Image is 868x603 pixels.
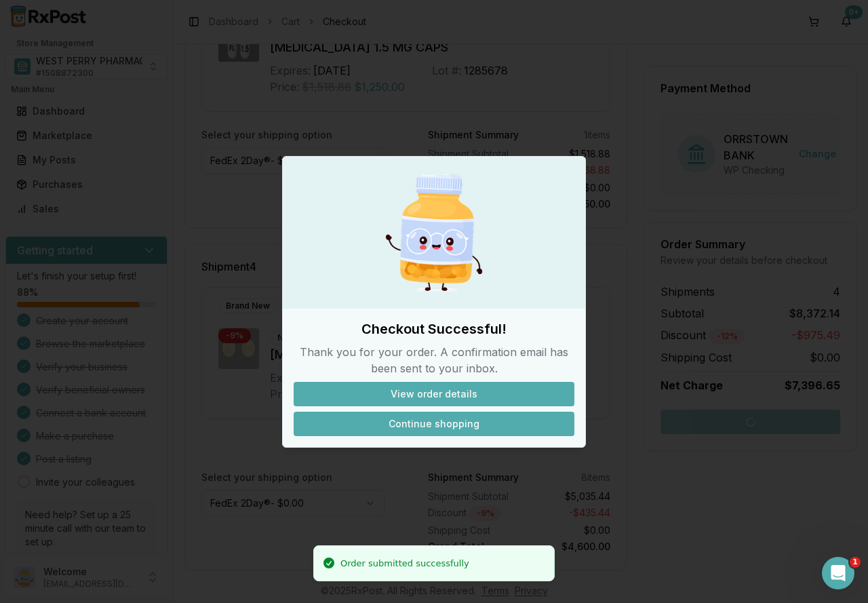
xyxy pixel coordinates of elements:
[294,382,574,406] button: View order details
[294,319,574,338] h2: Checkout Successful!
[822,557,854,589] iframe: Intercom live chat
[294,344,574,376] p: Thank you for your order. A confirmation email has been sent to your inbox.
[850,557,861,568] span: 1
[369,168,499,298] img: Happy Pill Bottle
[294,412,574,436] button: Continue shopping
